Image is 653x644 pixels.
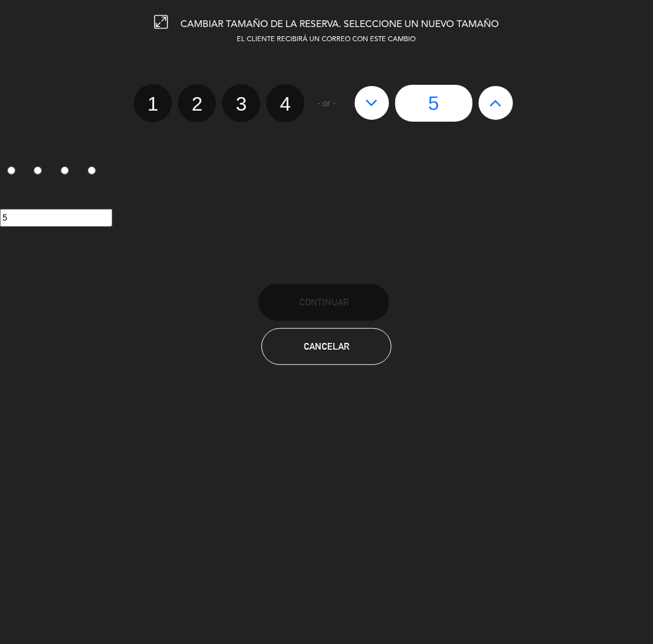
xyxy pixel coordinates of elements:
span: - or - [317,96,336,111]
button: Cancelar [261,328,392,365]
label: 2 [27,161,54,182]
span: EL CLIENTE RECIBIRÁ UN CORREO CON ESTE CAMBIO [238,36,416,43]
input: 2 [34,167,42,175]
span: CAMBIAR TAMAÑO DE LA RESERVA. SELECCIONE UN NUEVO TAMAÑO [180,20,499,29]
label: 4 [80,161,107,182]
label: 4 [266,84,304,122]
label: 3 [54,161,81,182]
input: 1 [7,167,15,175]
label: 3 [222,84,260,122]
label: 1 [134,84,172,122]
button: Continuar [258,284,389,321]
label: 2 [178,84,216,122]
input: 4 [88,167,96,175]
span: Cancelar [304,341,349,351]
input: 3 [61,167,69,175]
span: Continuar [299,297,349,307]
